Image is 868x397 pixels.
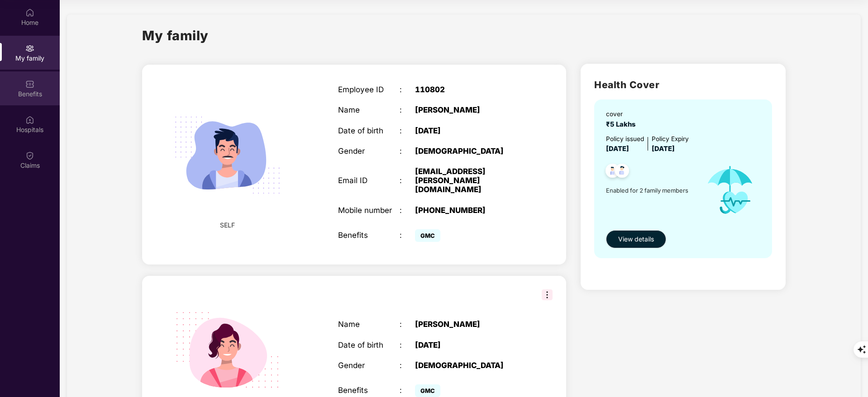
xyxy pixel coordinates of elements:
div: [PERSON_NAME] [415,105,523,114]
div: [DATE] [415,340,523,350]
img: svg+xml;base64,PHN2ZyBpZD0iSG9tZSIgeG1sbnM9Imh0dHA6Ly93d3cudzMub3JnLzIwMDAvc3ZnIiB3aWR0aD0iMjAiIG... [25,8,34,17]
span: [DATE] [606,145,629,153]
div: Date of birth [338,126,400,135]
div: : [400,147,415,156]
div: Email ID [338,176,400,185]
div: cover [606,109,639,119]
img: svg+xml;base64,PHN2ZyBpZD0iSG9zcGl0YWxzIiB4bWxucz0iaHR0cDovL3d3dy53My5vcmcvMjAwMC9zdmciIHdpZHRoPS... [25,115,34,124]
div: Date of birth [338,340,400,350]
div: Gender [338,361,400,370]
h2: Health Cover [594,77,772,92]
span: [DATE] [652,145,675,153]
div: Policy Expiry [652,134,689,144]
div: Policy issued [606,134,644,144]
div: Employee ID [338,85,400,94]
img: icon [697,155,763,226]
span: SELF [220,220,235,230]
div: [EMAIL_ADDRESS][PERSON_NAME][DOMAIN_NAME] [415,167,523,194]
div: [DATE] [415,126,523,135]
img: svg+xml;base64,PHN2ZyB4bWxucz0iaHR0cDovL3d3dy53My5vcmcvMjAwMC9zdmciIHdpZHRoPSIyMjQiIGhlaWdodD0iMT... [162,90,292,220]
div: : [400,105,415,114]
div: : [400,176,415,185]
img: svg+xml;base64,PHN2ZyB4bWxucz0iaHR0cDovL3d3dy53My5vcmcvMjAwMC9zdmciIHdpZHRoPSI0OC45NDMiIGhlaWdodD... [601,161,624,183]
div: [PHONE_NUMBER] [415,206,523,215]
div: : [400,85,415,94]
span: GMC [415,384,440,397]
div: [DEMOGRAPHIC_DATA] [415,361,523,370]
img: svg+xml;base64,PHN2ZyB3aWR0aD0iMjAiIGhlaWdodD0iMjAiIHZpZXdCb3g9IjAgMCAyMCAyMCIgZmlsbD0ibm9uZSIgeG... [25,44,34,53]
div: Benefits [338,386,400,395]
div: : [400,126,415,135]
span: GMC [415,229,440,242]
div: : [400,231,415,240]
div: Mobile number [338,206,400,215]
div: : [400,320,415,329]
div: Gender [338,147,400,156]
img: svg+xml;base64,PHN2ZyB4bWxucz0iaHR0cDovL3d3dy53My5vcmcvMjAwMC9zdmciIHdpZHRoPSI0OC45NDMiIGhlaWdodD... [611,161,633,183]
div: [PERSON_NAME] [415,320,523,329]
div: 110802 [415,85,523,94]
img: svg+xml;base64,PHN2ZyB3aWR0aD0iMzIiIGhlaWdodD0iMzIiIHZpZXdCb3g9IjAgMCAzMiAzMiIgZmlsbD0ibm9uZSIgeG... [542,289,553,300]
div: Name [338,105,400,114]
img: svg+xml;base64,PHN2ZyBpZD0iQmVuZWZpdHMiIHhtbG5zPSJodHRwOi8vd3d3LnczLm9yZy8yMDAwL3N2ZyIgd2lkdGg9Ij... [25,80,34,89]
div: Name [338,320,400,329]
h1: My family [142,25,209,46]
div: [DEMOGRAPHIC_DATA] [415,147,523,156]
div: : [400,386,415,395]
img: svg+xml;base64,PHN2ZyBpZD0iQ2xhaW0iIHhtbG5zPSJodHRwOi8vd3d3LnczLm9yZy8yMDAwL3N2ZyIgd2lkdGg9IjIwIi... [25,151,34,160]
div: : [400,361,415,370]
div: : [400,340,415,350]
span: View details [618,234,654,244]
span: ₹5 Lakhs [606,120,639,128]
div: : [400,206,415,215]
button: View details [606,230,666,248]
span: Enabled for 2 family members [606,186,697,195]
div: Benefits [338,231,400,240]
